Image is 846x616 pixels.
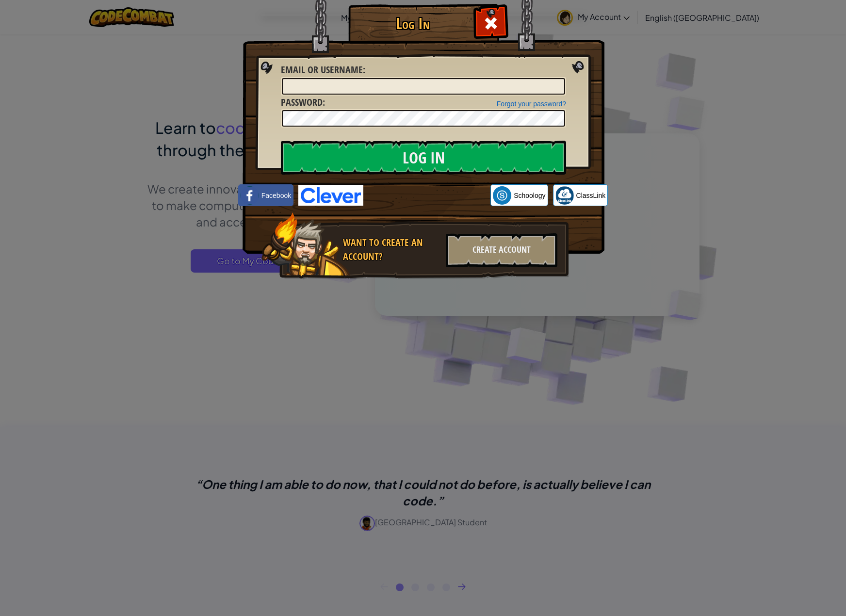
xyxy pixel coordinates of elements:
a: Forgot your password? [497,100,566,108]
img: facebook_small.png [241,186,259,205]
span: Schoology [514,191,545,200]
div: Want to create an account? [343,236,440,263]
img: schoology.png [493,186,511,205]
span: Password [281,96,323,109]
img: clever-logo-blue.png [298,185,363,206]
div: Create Account [446,233,557,267]
h1: Log In [351,15,474,32]
span: Facebook [261,191,291,200]
input: Log In [281,141,566,175]
iframe: Sign in with Google Button [363,185,490,206]
span: Email or Username [281,63,363,76]
span: ClassLink [576,191,606,200]
label: : [281,96,325,110]
label: : [281,63,365,77]
img: classlink-logo-small.png [555,186,574,205]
